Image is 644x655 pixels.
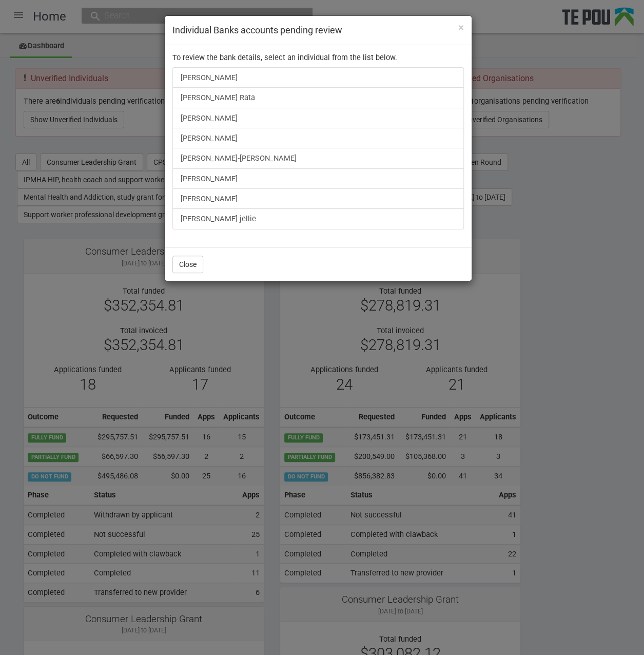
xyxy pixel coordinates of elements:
[458,22,464,34] span: ×
[172,24,464,37] h4: Individual Banks accounts pending review
[172,148,464,168] a: [PERSON_NAME]-[PERSON_NAME]
[172,67,464,88] a: [PERSON_NAME]
[458,23,464,33] button: Close
[172,108,464,128] a: [PERSON_NAME]
[172,256,203,273] button: Close
[172,87,464,108] a: [PERSON_NAME] Rata
[172,208,464,229] a: [PERSON_NAME] jellie
[172,168,464,189] a: [PERSON_NAME]
[172,188,464,209] a: [PERSON_NAME]
[172,128,464,148] a: [PERSON_NAME]
[172,53,464,62] p: To review the bank details, select an individual from the list below.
